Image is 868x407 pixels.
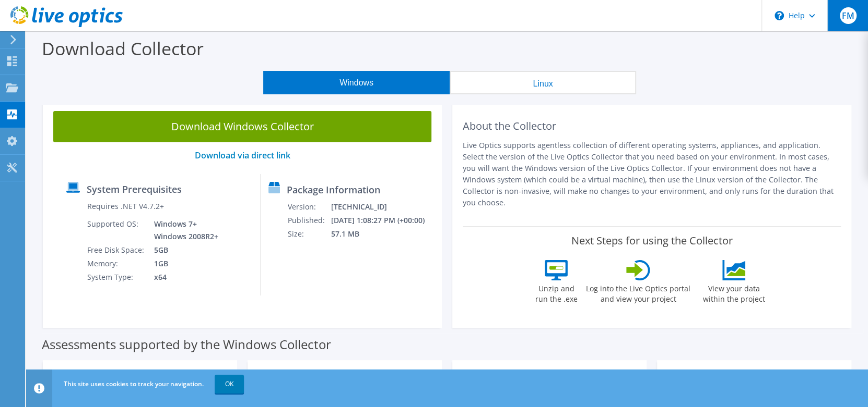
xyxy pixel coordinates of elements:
span: FM [840,7,857,24]
label: Next Steps for using the Collector [571,235,733,247]
td: Windows 7+ Windows 2008R2+ [146,217,220,243]
td: System Type: [87,270,146,284]
label: Download Collector [42,36,204,60]
label: Log into the Live Optics portal and view your project [585,280,691,304]
label: System Prerequisites [87,184,182,194]
label: View your data within the project [696,280,771,304]
td: x64 [146,270,220,284]
td: 5GB [146,243,220,257]
p: Live Optics supports agentless collection of different operating systems, appliances, and applica... [463,140,841,208]
label: Unzip and run the .exe [532,280,580,304]
a: Download via direct link [195,150,290,161]
label: Assessments supported by the Windows Collector [42,339,331,350]
td: 57.1 MB [331,227,437,241]
td: Size: [287,227,330,241]
td: [DATE] 1:08:27 PM (+00:00) [331,214,437,227]
td: 1GB [146,257,220,270]
button: Linux [450,71,636,94]
a: Download Windows Collector [53,111,431,142]
label: Requires .NET V4.7.2+ [87,201,164,212]
td: Published: [287,214,330,227]
td: [TECHNICAL_ID] [331,200,437,214]
svg: \n [775,11,784,20]
label: Package Information [287,184,380,195]
td: Supported OS: [87,217,146,243]
span: This site uses cookies to track your navigation. [64,379,204,388]
button: Windows [263,71,450,94]
h2: About the Collector [463,120,841,132]
td: Memory: [87,257,146,270]
td: Free Disk Space: [87,243,146,257]
a: OK [215,375,244,393]
td: Version: [287,200,330,214]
